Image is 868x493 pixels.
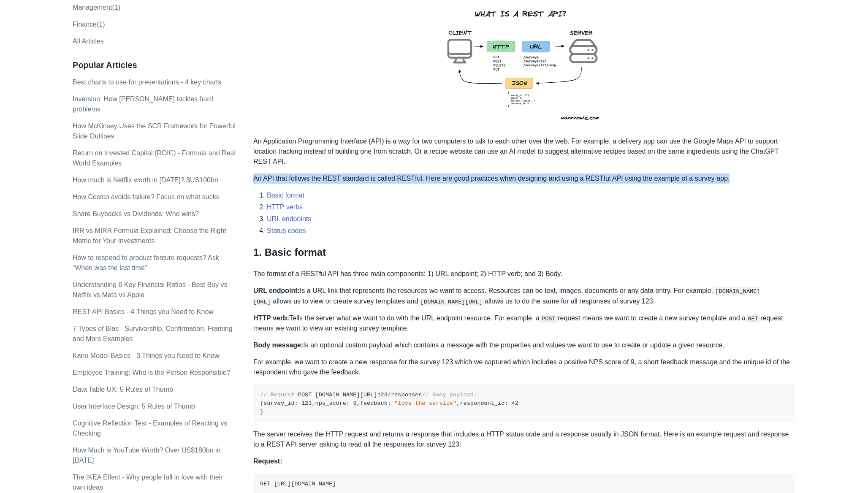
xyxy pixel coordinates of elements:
p: For example, we want to create a new response for the survey 123 which we captured which includes... [253,357,795,377]
code: GET [746,314,760,323]
a: How much is Netflix worth in [DATE]? $US100bn [73,176,218,184]
a: REST API Basics - 4 Things you Need to Know [73,308,214,315]
span: 123 [377,392,387,398]
span: // Body payload: [422,392,477,398]
a: Status codes [267,227,306,234]
span: { [260,400,263,406]
span: // Request: [260,392,298,398]
span: , [456,400,460,406]
strong: Request: [253,458,282,465]
a: The IKEA Effect - Why people fall in love with their own ideas [73,474,222,491]
span: 123 [301,400,312,406]
a: How McKinsey Uses the SCR Framework for Powerful Slide Outlines [73,122,236,140]
span: : [346,400,350,406]
a: Best charts to use for presentations - 4 key charts [73,79,221,86]
a: Cognitive Reflection Test - Examples of Reacting vs Checking [73,420,227,437]
a: Finance(1) [73,21,105,28]
strong: Body message: [253,341,303,349]
a: User Interface Design: 5 Rules of Thumb [73,403,195,410]
a: Understanding 6 Key Financial Ratios - Best Buy vs Netflix vs Meta vs Apple [73,281,227,298]
p: The format of a RESTful API has three main components: 1) URL endpoint; 2) HTTP verb; and 3) Body. [253,269,795,279]
p: Is a URL link that represents the resources we want to access. Resources can be text, images, doc... [253,286,795,306]
span: "love the service" [394,400,456,406]
span: 9 [353,400,356,406]
h2: 1. Basic format [253,246,795,262]
a: Employee Training: Who is the Person Responsible? [73,369,231,376]
a: HTTP verbs [267,203,303,211]
span: 42 [512,400,518,406]
span: } [260,409,263,415]
a: 7 Types of Bias - Survivorship, Confirmation, Framing and More Examples [73,325,233,342]
a: Inversion: How [PERSON_NAME] tackles hard problems [73,95,213,113]
span: , [357,400,360,406]
strong: URL endpoint: [253,287,300,294]
strong: HTTP verb: [253,314,289,322]
h3: Popular Articles [73,60,236,70]
a: URL endpoints [267,215,311,222]
p: An API that follows the REST standard is called RESTful. Here are good practices when designing a... [253,173,795,184]
span: : [295,400,298,406]
a: How to respond to product feature requests? Ask “When was the last time” [73,254,219,271]
a: Kano Model Basics - 3 Things you Need to Know [73,352,219,359]
p: An Application Programming Interface (API) is a way for two computers to talk to each other over ... [253,136,795,167]
code: GET [URL][DOMAIN_NAME] [260,481,336,487]
a: IRR vs MIRR Formula Explained: Choose the Right Metric for Your Investments [73,227,226,244]
a: Basic format [267,192,304,199]
a: All Articles [73,38,104,45]
code: [DOMAIN_NAME][URL] [418,298,485,306]
a: How Much is YouTube Worth? Over US$180bn in [DATE] [73,447,220,464]
span: , [312,400,315,406]
a: Data Table UX: 5 Rules of Thumb [73,386,173,393]
a: Share Buybacks vs Dividends: Who wins? [73,210,199,217]
a: Management(1) [73,4,120,11]
p: The server receives the HTTP request and returns a response that includes a HTTP status code and ... [253,429,795,450]
code: POST [DOMAIN_NAME][URL] /responses survey_id nps_score feedback respondent_id [260,392,518,414]
span: : [505,400,508,406]
a: Return on Invested Capital (ROIC) - Formula and Real World Examples [73,149,236,167]
p: Tells the server what we want to do with the URL endpoint resource. For example, a request means ... [253,313,795,333]
span: : [388,400,391,406]
p: Is an optional custom payload which contains a message with the properties and values we want to ... [253,340,795,350]
a: How Costco avoids failure? Focus on what sucks [73,193,220,200]
code: POST [540,314,558,323]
